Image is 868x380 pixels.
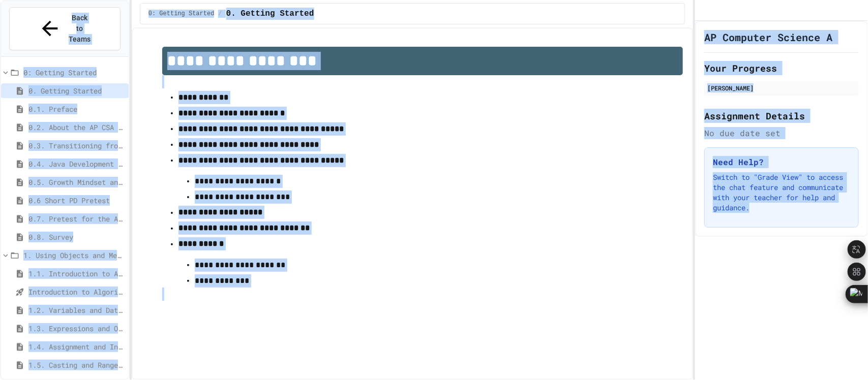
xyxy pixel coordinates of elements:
span: 0.2. About the AP CSA Exam [28,122,125,133]
span: 0. Getting Started [28,85,125,96]
span: 0.8. Survey [28,232,125,242]
span: 1.4. Assignment and Input [28,341,125,352]
span: 0.4. Java Development Environments [28,159,125,169]
button: Back to Teams [9,7,121,50]
span: Back to Teams [68,13,92,45]
span: 0.5. Growth Mindset and Pair Programming [28,177,125,187]
h2: Assignment Details [704,109,859,123]
span: 1. Using Objects and Methods [23,250,125,261]
span: / [218,10,222,18]
span: 0: Getting Started [148,10,215,18]
span: 0.7. Pretest for the AP CSA Exam [28,213,125,224]
h2: Your Progress [704,61,859,75]
p: Switch to "Grade View" to access the chat feature and communicate with your teacher for help and ... [713,172,850,213]
span: 1.3. Expressions and Output [New] [28,323,125,334]
span: 0.3. Transitioning from AP CSP to AP CSA [28,140,125,151]
span: 1.1. Introduction to Algorithms, Programming, and Compilers [28,268,125,279]
span: Introduction to Algorithms, Programming, and Compilers [28,287,125,297]
h1: AP Computer Science A [704,30,832,44]
span: 0.6 Short PD Pretest [28,195,125,206]
span: 0: Getting Started [23,67,125,78]
span: 1.2. Variables and Data Types [28,305,125,315]
div: [PERSON_NAME] [707,83,856,92]
div: No due date set [704,127,859,139]
h3: Need Help? [713,156,850,168]
span: 0.1. Preface [28,104,125,114]
span: 0. Getting Started [226,8,314,20]
span: 1.5. Casting and Ranges of Values [28,360,125,370]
